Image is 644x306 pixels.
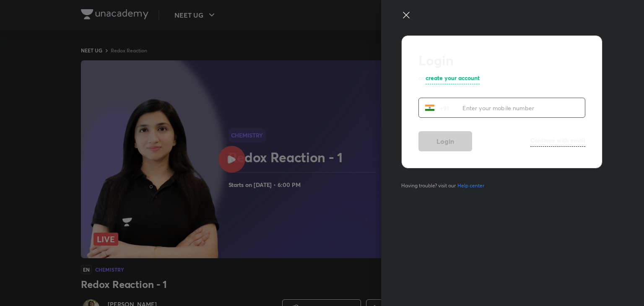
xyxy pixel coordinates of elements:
[426,73,480,84] a: create your account
[418,52,585,68] h2: Login
[530,136,585,145] h6: Continue with email
[426,73,480,82] h6: create your account
[425,103,435,113] img: India
[462,99,585,117] input: Enter your mobile number
[530,136,585,147] a: Continue with email
[401,182,488,189] span: Having trouble? visit our
[418,73,424,84] p: or
[418,131,472,151] button: Login
[435,104,452,112] p: +91
[456,182,486,189] a: Help center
